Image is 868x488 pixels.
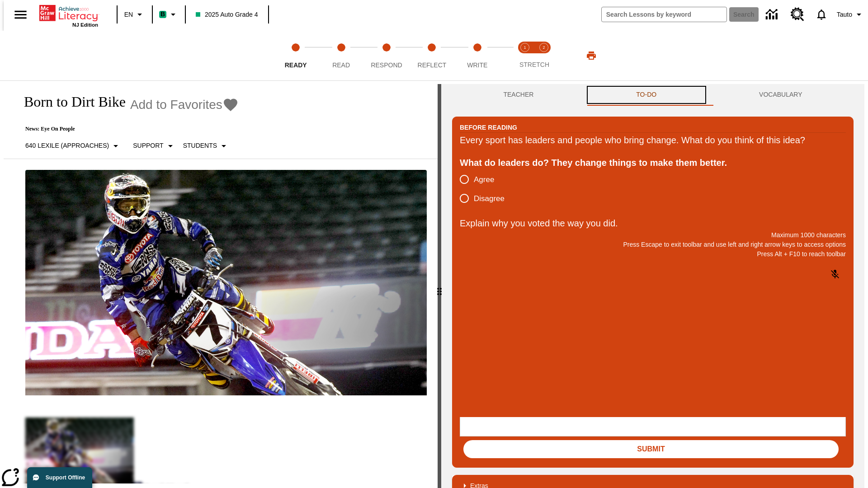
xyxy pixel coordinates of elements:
text: 2 [542,45,545,50]
a: Notifications [810,3,833,26]
span: Tauto [837,10,852,19]
span: 2025 Auto Grade 4 [196,10,258,19]
div: reading [4,84,438,483]
span: B [160,9,165,20]
button: Add to Favorites - Born to Dirt Bike [130,97,239,113]
div: Home [39,3,98,28]
p: Students [183,141,217,150]
p: Support [133,141,163,150]
span: Respond [371,61,402,69]
div: Instructional Panel Tabs [452,84,854,106]
button: Language: EN, Select a language [120,6,149,23]
button: Scaffolds, Support [129,138,179,154]
button: Stretch Read step 1 of 2 [512,31,538,80]
div: What do leaders do? They change things to make them better. [460,155,846,170]
p: Press Alt + F10 to reach toolbar [460,249,846,259]
span: Ready [285,61,307,69]
span: Reflect [418,61,447,69]
button: Read step 2 of 5 [315,31,367,80]
button: Click to activate and allow voice recognition [824,263,846,285]
button: Select Lexile, 640 Lexile (Approaches) [22,138,125,154]
span: Agree [474,174,494,186]
button: VOCABULARY [708,84,854,106]
button: Submit [463,440,839,458]
span: NJ Edition [72,22,98,28]
button: Stretch Respond step 2 of 2 [531,31,557,80]
span: Add to Favorites [130,98,222,112]
p: Press Escape to exit toolbar and use left and right arrow keys to access options [460,240,846,249]
p: Explain why you voted the way you did. [460,216,846,230]
button: Reflect step 4 of 5 [406,31,458,80]
button: Profile/Settings [833,6,868,23]
body: Explain why you voted the way you did. Maximum 1000 characters Press Alt + F10 to reach toolbar P... [4,7,132,15]
a: Resource Center, Will open in new tab [785,2,810,27]
div: Every sport has leaders and people who bring change. What do you think of this idea? [460,133,846,147]
button: TO-DO [585,84,708,106]
div: Press Enter or Spacebar and then press right and left arrow keys to move the slider [438,84,441,488]
span: STRETCH [519,61,549,68]
h2: Before Reading [460,122,517,132]
span: Disagree [474,193,505,205]
span: Read [332,61,350,69]
img: Motocross racer James Stewart flies through the air on his dirt bike. [25,170,427,396]
button: Print [577,47,606,64]
button: Teacher [452,84,585,106]
button: Boost Class color is mint green. Change class color [156,6,182,23]
a: Data Center [760,2,785,27]
span: EN [124,10,133,19]
button: Write step 5 of 5 [451,31,504,80]
h1: Born to Dirt Bike [14,94,126,110]
button: Ready step 1 of 5 [269,31,322,80]
div: poll [460,170,512,208]
p: 640 Lexile (Approaches) [25,141,109,150]
button: Select Student [179,138,233,154]
p: Maximum 1000 characters [460,230,846,240]
button: Respond step 3 of 5 [360,31,413,80]
input: search field [602,7,726,22]
text: 1 [524,45,526,50]
button: Support Offline [27,467,92,488]
p: News: Eye On People [14,126,239,132]
button: Open side menu [7,1,34,28]
div: activity [441,84,864,488]
span: Write [467,61,487,69]
span: Support Offline [46,474,85,481]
